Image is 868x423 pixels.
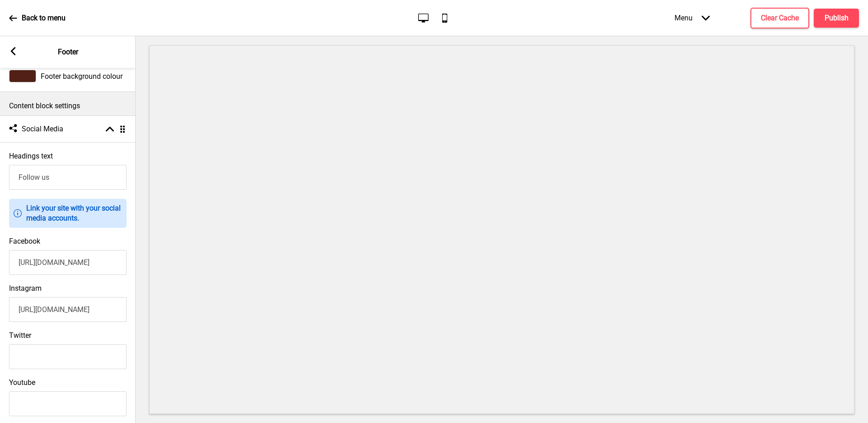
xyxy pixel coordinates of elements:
[22,124,63,134] h4: Social Media
[750,8,809,29] button: Clear Cache
[9,331,31,340] label: Twitter
[58,47,78,57] p: Footer
[814,9,859,28] button: Publish
[665,5,719,31] div: Menu
[41,72,123,81] span: Footer background colour
[9,6,66,30] a: Back to menu
[9,152,53,160] label: Headings text
[9,378,35,387] label: Youtube
[22,13,66,23] p: Back to menu
[9,284,42,293] label: Instagram
[9,237,40,245] label: Facebook
[761,13,799,23] h4: Clear Cache
[9,70,127,82] div: Footer background colour
[825,13,849,23] h4: Publish
[26,203,122,223] p: Link your site with your social media accounts.
[9,101,127,111] p: Content block settings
